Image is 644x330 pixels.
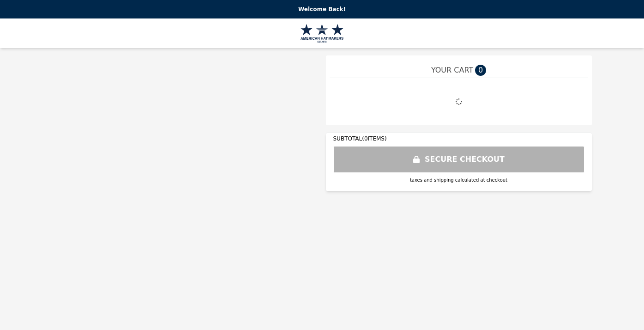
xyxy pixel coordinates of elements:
div: taxes and shipping calculated at checkout [333,177,584,183]
span: 0 [475,65,486,76]
span: SUBTOTAL [333,135,362,142]
span: ( 0 ITEMS) [362,135,386,142]
span: YOUR CART [431,65,473,76]
p: Welcome Back! [6,6,638,13]
img: Brand Logo [301,24,343,43]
